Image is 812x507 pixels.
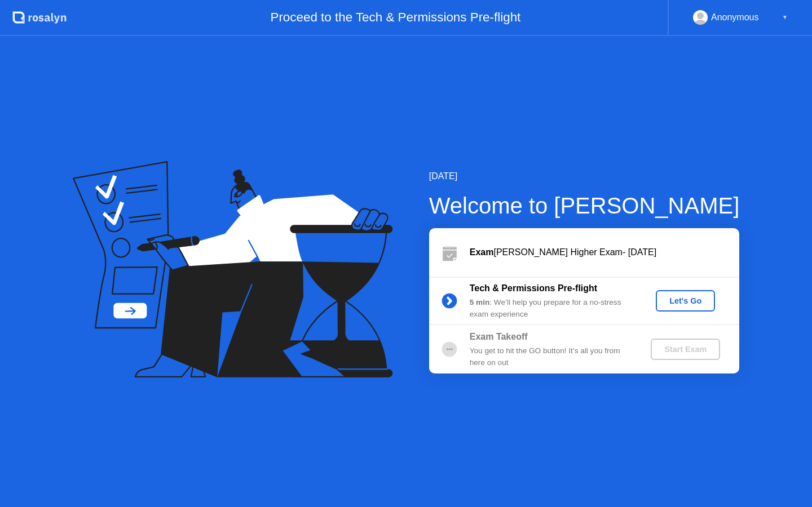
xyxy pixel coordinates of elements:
div: [DATE] [429,170,740,183]
div: Welcome to [PERSON_NAME] [429,189,740,223]
b: Exam [470,247,494,257]
div: Anonymous [711,10,759,25]
div: Let's Go [660,296,710,305]
div: You get to hit the GO button! It’s all you from here on out [470,345,632,368]
div: [PERSON_NAME] Higher Exam- [DATE] [470,246,739,259]
b: 5 min [470,298,490,306]
div: : We’ll help you prepare for a no-stress exam experience [470,297,632,320]
button: Start Exam [651,339,720,360]
button: Let's Go [656,290,715,312]
div: Start Exam [655,345,716,354]
b: Tech & Permissions Pre-flight [470,283,597,293]
b: Exam Takeoff [470,332,528,341]
div: ▼ [782,10,788,25]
